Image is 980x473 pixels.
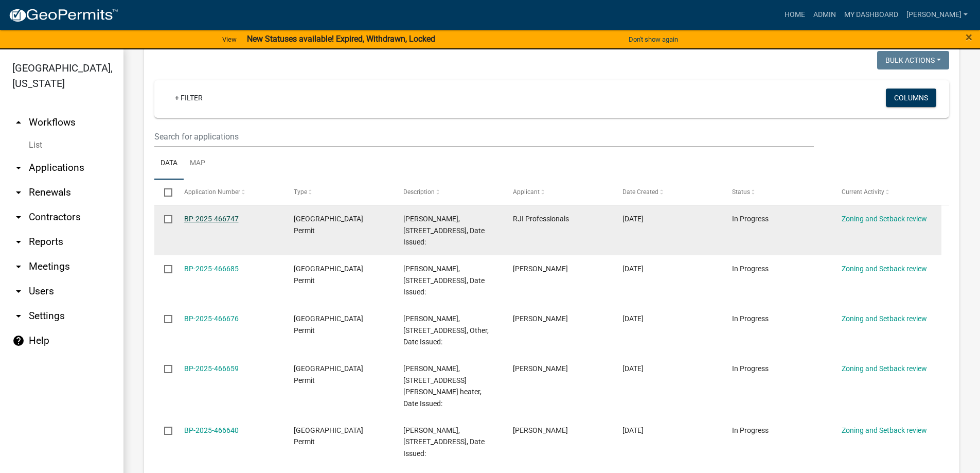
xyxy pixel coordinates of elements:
[283,180,393,204] datatable-header-cell: Type
[12,310,25,322] i: arrow_drop_down
[294,314,363,335] span: Isanti County Building Permit
[184,426,239,434] a: BP-2025-466640
[622,426,644,434] span: 08/20/2025
[809,5,840,25] a: Admin
[184,314,239,323] a: BP-2025-466676
[732,364,769,373] span: In Progress
[513,265,568,273] span: Lindsay Wagoner
[503,180,613,204] datatable-header-cell: Applicant
[842,314,927,323] a: Zoning and Setback review
[842,265,927,273] a: Zoning and Setback review
[294,364,363,384] span: Isanti County Building Permit
[12,186,25,199] i: arrow_drop_down
[966,31,972,43] button: Close
[154,180,174,204] datatable-header-cell: Select
[184,364,239,373] a: BP-2025-466659
[403,426,485,458] span: JENNA KIENITZ, 5388 349TH AVE NW, Reroof, Date Issued:
[294,426,363,446] span: Isanti County Building Permit
[12,116,25,129] i: arrow_drop_up
[842,188,884,196] span: Current Activity
[247,34,435,44] strong: New Statuses available! Expired, Withdrawn, Locked
[184,215,239,223] a: BP-2025-466747
[622,188,658,196] span: Date Created
[513,188,540,196] span: Applicant
[294,188,307,196] span: Type
[902,5,972,25] a: [PERSON_NAME]
[12,162,25,174] i: arrow_drop_down
[832,180,941,204] datatable-header-cell: Current Activity
[154,126,814,147] input: Search for applications
[877,51,949,69] button: Bulk Actions
[403,215,485,247] span: STEVEN C MERRIFIELD, 4249 253RD AVE NW, Reroof, Date Issued:
[722,180,832,204] datatable-header-cell: Status
[622,314,644,323] span: 08/20/2025
[403,314,489,346] span: THOMAS WOLCYN, 4542 HIGHWAY 95 NW, Other, Date Issued:
[184,188,240,196] span: Application Number
[12,236,25,248] i: arrow_drop_down
[732,188,750,196] span: Status
[622,364,644,373] span: 08/20/2025
[842,426,927,434] a: Zoning and Setback review
[732,265,769,273] span: In Progress
[732,215,769,223] span: In Progress
[622,215,644,223] span: 08/20/2025
[513,426,568,434] span: Lindsay Wagoner
[513,364,568,373] span: Ashley Schultz
[218,31,241,48] a: View
[403,188,435,196] span: Description
[12,335,25,347] i: help
[167,89,211,107] a: + Filter
[154,147,184,180] a: Data
[842,215,927,223] a: Zoning and Setback review
[840,5,902,25] a: My Dashboard
[780,5,809,25] a: Home
[12,285,25,297] i: arrow_drop_down
[613,180,722,204] datatable-header-cell: Date Created
[403,364,482,408] span: ROBERT KONEN, 35341 PALISADE DR NE, Water heater, Date Issued:
[12,260,25,273] i: arrow_drop_down
[886,89,936,107] button: Columns
[513,215,569,223] span: RJI Professionals
[294,215,363,235] span: Isanti County Building Permit
[732,314,769,323] span: In Progress
[732,426,769,434] span: In Progress
[842,364,927,373] a: Zoning and Setback review
[622,265,644,273] span: 08/20/2025
[966,30,972,44] span: ×
[12,211,25,223] i: arrow_drop_down
[184,147,211,180] a: Map
[174,180,283,204] datatable-header-cell: Application Number
[625,31,682,48] button: Don't show again
[184,265,239,273] a: BP-2025-466685
[403,265,485,296] span: JENNA KIENITZ, 5388 349TH AVE NW, Reside, Date Issued:
[294,265,363,285] span: Isanti County Building Permit
[394,180,503,204] datatable-header-cell: Description
[513,314,568,323] span: Ashley Schultz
